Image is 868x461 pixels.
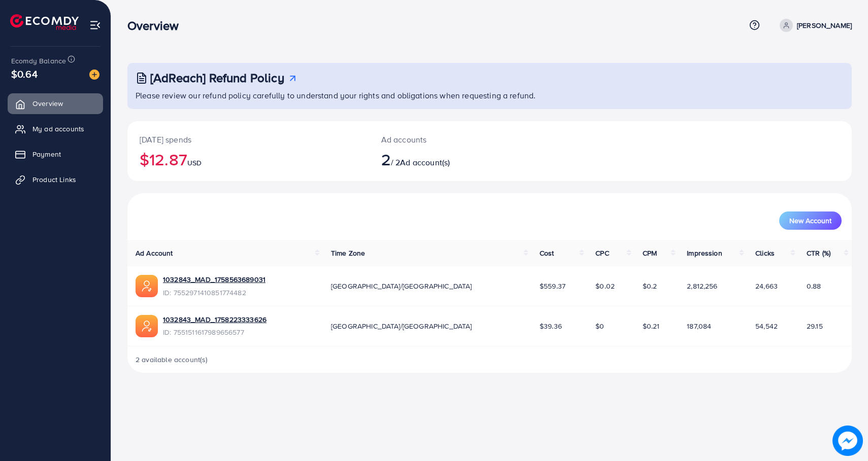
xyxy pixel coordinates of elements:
span: New Account [789,217,831,224]
span: $559.37 [540,281,565,291]
a: [PERSON_NAME] [776,19,852,32]
span: ID: 7552971410851774482 [163,288,265,298]
h3: [AdReach] Refund Policy [150,70,284,85]
button: New Account [779,211,842,230]
span: 187,084 [687,321,711,331]
span: Ecomdy Balance [11,56,66,66]
h2: / 2 [381,150,538,169]
p: [DATE] spends [140,133,357,146]
h2: $12.87 [140,150,357,169]
span: 2 available account(s) [136,354,208,365]
span: $39.36 [540,321,562,331]
a: 1032843_MAD_1758223333626 [163,314,266,325]
span: 29.15 [807,321,823,331]
span: CTR (%) [807,248,830,258]
img: image [832,425,863,456]
span: $0.64 [11,66,38,81]
a: Payment [8,144,103,164]
span: My ad accounts [32,124,84,134]
span: [GEOGRAPHIC_DATA]/[GEOGRAPHIC_DATA] [331,321,472,331]
span: Payment [32,149,61,159]
span: 24,663 [755,281,778,291]
img: ic-ads-acc.e4c84228.svg [136,315,158,337]
a: Product Links [8,169,103,190]
span: Product Links [32,174,76,185]
a: 1032843_MAD_1758563689031 [163,274,265,285]
span: CPC [595,248,609,258]
span: Clicks [755,248,775,258]
span: ID: 7551511617989656577 [163,327,266,337]
img: logo [10,14,79,30]
img: image [89,69,99,80]
a: Overview [8,93,103,114]
span: 2,812,256 [687,281,717,291]
img: menu [89,19,101,31]
a: My ad accounts [8,119,103,139]
span: Overview [32,98,63,109]
span: Ad account(s) [400,157,450,168]
span: Time Zone [331,248,365,258]
span: Impression [687,248,722,258]
span: [GEOGRAPHIC_DATA]/[GEOGRAPHIC_DATA] [331,281,472,291]
h3: Overview [127,18,187,33]
p: [PERSON_NAME] [797,19,852,31]
span: 54,542 [755,321,778,331]
span: CPM [643,248,657,258]
p: Please review our refund policy carefully to understand your rights and obligations when requesti... [136,89,846,101]
span: $0.2 [643,281,657,291]
span: 2 [381,148,391,171]
span: Cost [540,248,554,258]
span: $0.21 [643,321,660,331]
span: $0 [595,321,604,331]
span: Ad Account [136,248,173,258]
span: USD [187,158,202,168]
span: $0.02 [595,281,615,291]
p: Ad accounts [381,133,538,146]
img: ic-ads-acc.e4c84228.svg [136,275,158,297]
span: 0.88 [807,281,821,291]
